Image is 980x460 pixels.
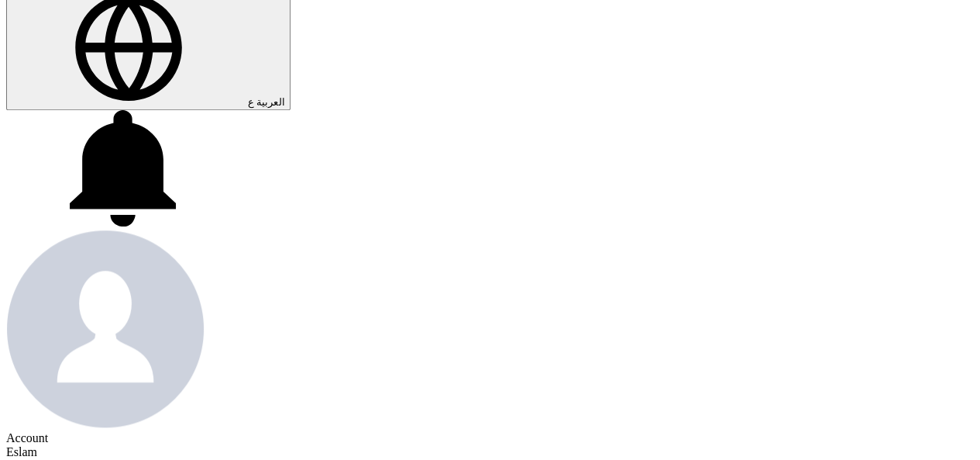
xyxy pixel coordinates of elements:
img: profile_test.png [6,230,205,428]
span: ع [248,96,254,108]
div: Eslam [6,445,974,459]
span: العربية [256,96,284,108]
div: Account [6,431,974,445]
